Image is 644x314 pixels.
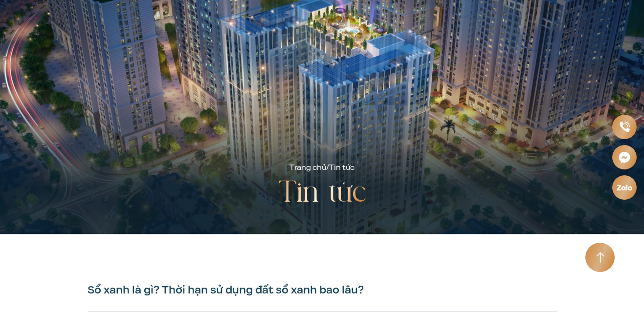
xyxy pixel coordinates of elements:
h1: Sổ xanh là gì? Thời hạn sử dụng đất sổ xanh bao lâu? [88,283,557,297]
img: Zalo icon [616,185,632,190]
img: Arrow icon [596,252,604,263]
h2: Tin tức [278,174,366,213]
span: Tin tức [329,162,355,173]
img: Phone icon [619,122,629,132]
div: / [289,162,355,174]
img: Messenger icon [619,151,630,163]
a: Trang chủ [289,162,326,173]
